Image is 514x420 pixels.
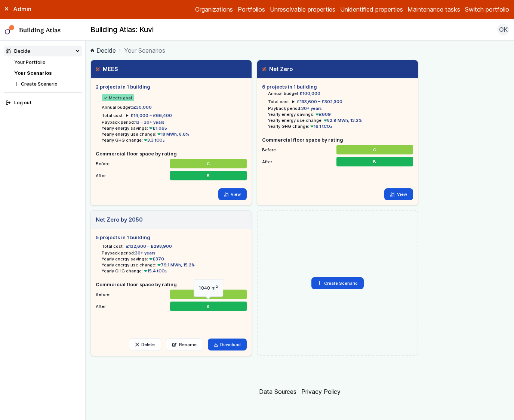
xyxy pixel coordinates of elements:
[499,25,508,34] span: OK
[207,303,210,309] span: B
[262,136,413,143] h5: Commercial floor space by rating
[195,5,233,14] a: Organizations
[407,5,460,14] a: Maintenance tasks
[218,188,247,200] a: View
[373,147,376,153] span: C
[96,150,247,157] h5: Commercial floor space by rating
[14,59,46,65] a: Your Portfolio
[259,388,296,395] a: Data Sources
[102,268,247,274] li: Yearly GHG change:
[102,250,247,256] li: Payback period:
[207,173,210,179] span: B
[340,5,403,14] a: Unidentified properties
[96,83,247,90] h5: 2 projects in 1 building
[262,143,413,153] li: Before
[96,216,143,224] h3: Net Zero by 2050
[102,256,247,262] li: Yearly energy savings:
[96,288,247,298] li: Before
[297,99,342,104] span: £133,600 – £302,300
[135,120,164,125] span: 13 – 30+ years
[497,24,509,35] button: OK
[311,277,364,289] button: Create Scenario
[270,5,335,14] a: Unresolvable properties
[102,243,124,249] h6: Total cost:
[124,46,165,55] span: Your Scenarios
[262,155,413,165] li: After
[156,262,195,268] span: 79.1 MWh, 15.2%
[262,65,293,73] h3: Net Zero
[96,65,118,73] h3: MEES
[102,262,247,268] li: Yearly energy use change:
[268,111,413,117] li: Yearly energy savings:
[96,157,247,167] li: Before
[126,243,172,249] span: £132,600 – £298,900
[102,125,247,131] li: Yearly energy savings:
[96,169,247,179] li: After
[102,119,247,125] li: Payback period:
[4,98,82,108] button: Log out
[166,338,203,351] a: Rename
[262,83,413,90] h5: 6 projects in 1 building
[268,105,413,111] li: Payback period:
[208,339,247,350] a: Download
[384,188,413,200] a: View
[309,124,332,129] span: 16.1 tCO₂
[268,99,290,105] h6: Total cost:
[143,138,165,143] span: 3.3 tCO₂
[90,25,154,35] h2: Building Atlas: Kuvi
[268,90,413,96] li: Annual budget:
[129,338,161,351] button: Delete
[323,118,362,123] span: 82.9 MWh, 13.2%
[5,25,15,35] img: main-0bbd2752.svg
[268,117,413,123] li: Yearly energy use change:
[373,159,376,165] span: B
[102,112,124,118] h6: Total cost:
[133,105,152,110] span: £30,000
[14,70,52,76] a: Your Scenarios
[126,112,172,118] summary: £14,000 – £66,400
[465,5,509,14] button: Switch portfolio
[6,47,30,55] div: Decide
[299,91,320,96] span: £100,000
[301,388,341,395] a: Privacy Policy
[143,268,167,274] span: 15.4 tCO₂
[292,99,342,105] summary: £133,600 – £302,300
[96,281,247,288] h5: Commercial floor space by rating
[90,46,116,55] a: Decide
[314,112,331,117] span: £609
[238,5,265,14] a: Portfolios
[102,104,247,110] li: Annual budget:
[130,113,172,118] span: £14,000 – £66,400
[301,106,322,111] span: 30+ years
[207,161,210,167] span: C
[156,132,190,137] span: 18 MWh, 8.6%
[12,78,82,89] button: Create Scenario
[207,291,210,297] span: C
[135,250,156,256] span: 30+ years
[4,46,82,56] summary: Decide
[148,256,164,262] span: £370
[102,131,247,137] li: Yearly energy use change:
[268,123,413,129] li: Yearly GHG change:
[102,137,247,143] li: Yearly GHG change:
[96,234,247,241] h5: 5 projects in 1 building
[96,300,247,310] li: After
[148,126,167,131] span: £1,065
[102,94,135,101] span: Meets goal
